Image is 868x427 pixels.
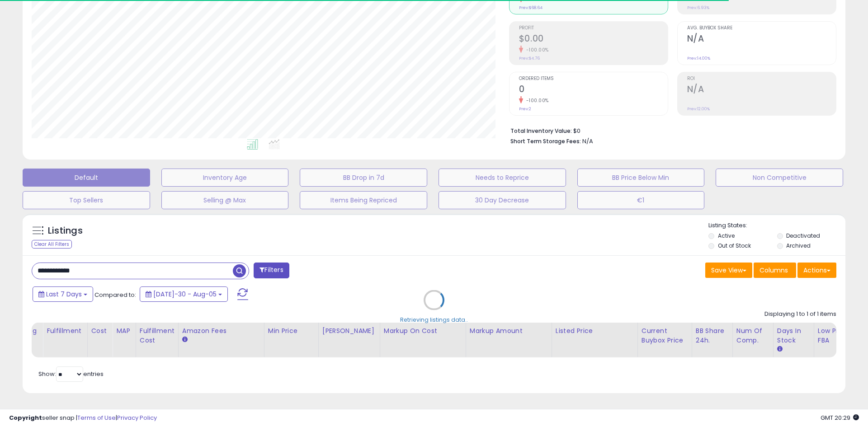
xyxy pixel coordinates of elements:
[577,191,705,209] button: €1
[821,413,859,422] span: 2025-08-14 20:29 GMT
[687,76,836,81] span: ROI
[687,84,836,96] h2: N/A
[519,84,668,96] h2: 0
[716,169,843,187] button: Non Competitive
[687,26,836,31] span: Avg. Buybox Share
[687,5,709,10] small: Prev: 6.93%
[687,106,710,112] small: Prev: 12.00%
[23,169,150,187] button: Default
[519,33,668,46] h2: $0.00
[519,26,668,31] span: Profit
[519,5,542,10] small: Prev: $68.64
[161,191,289,209] button: Selling @ Max
[300,169,427,187] button: BB Drop in 7d
[9,413,42,422] strong: Copyright
[519,76,668,81] span: Ordered Items
[523,47,549,53] small: -100.00%
[577,169,705,187] button: BB Price Below Min
[582,137,593,145] span: N/A
[687,33,836,46] h2: N/A
[117,413,157,422] a: Privacy Policy
[161,169,289,187] button: Inventory Age
[400,316,468,324] div: Retrieving listings data..
[519,56,540,61] small: Prev: $4.76
[510,125,830,136] li: $0
[523,97,549,104] small: -100.00%
[687,56,710,61] small: Prev: 14.00%
[510,137,581,145] b: Short Term Storage Fees:
[9,414,157,422] div: seller snap | |
[77,413,116,422] a: Terms of Use
[519,106,531,112] small: Prev: 2
[439,191,566,209] button: 30 Day Decrease
[439,169,566,187] button: Needs to Reprice
[510,127,572,135] b: Total Inventory Value:
[300,191,427,209] button: Items Being Repriced
[23,191,150,209] button: Top Sellers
